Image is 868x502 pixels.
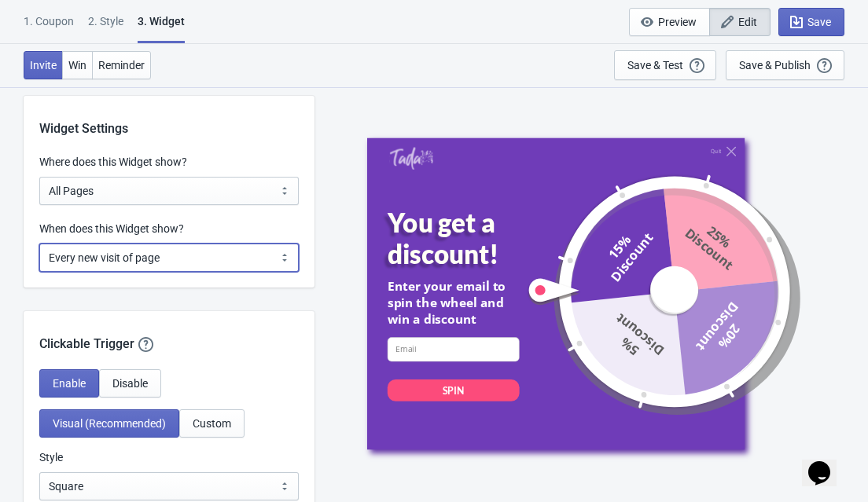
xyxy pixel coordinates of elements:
[709,8,771,36] button: Edit
[193,417,231,430] span: Custom
[24,311,314,354] div: Clickable Trigger
[39,221,184,236] label: When does this Widget show?
[39,409,179,438] button: Visual (Recommended)
[53,377,86,390] span: Enable
[726,50,844,80] button: Save & Publish
[24,13,74,41] div: 1. Coupon
[388,278,520,328] div: Enter your email to spin the wheel and win a discount
[629,8,710,36] button: Preview
[24,96,314,138] div: Widget Settings
[39,369,99,398] button: Enable
[112,377,148,390] span: Disable
[388,207,546,269] div: You get a discount!
[389,147,433,171] a: Tada Shopify App - Exit Intent, Spin to Win Popups, Newsletter Discount Gift Game
[24,51,63,79] button: Invite
[802,439,852,486] iframe: chat widget
[62,51,93,79] button: Win
[39,154,187,170] label: Where does this Widget show?
[88,13,123,41] div: 2 . Style
[739,59,811,71] div: Save & Publish
[443,383,465,397] div: SPIN
[92,51,151,79] button: Reminder
[388,337,520,361] input: Email
[738,16,757,28] span: Edit
[627,59,683,71] div: Save & Test
[53,417,166,430] span: Visual (Recommended)
[138,13,185,43] div: 3. Widget
[179,409,245,438] button: Custom
[99,369,161,398] button: Disable
[658,16,697,28] span: Preview
[39,449,63,465] label: Style
[389,147,433,170] img: Tada Shopify App - Exit Intent, Spin to Win Popups, Newsletter Discount Gift Game
[98,59,145,71] span: Reminder
[778,8,844,36] button: Save
[614,50,716,80] button: Save & Test
[807,16,831,28] span: Save
[68,59,86,71] span: Win
[30,59,57,71] span: Invite
[711,148,721,155] div: Quit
